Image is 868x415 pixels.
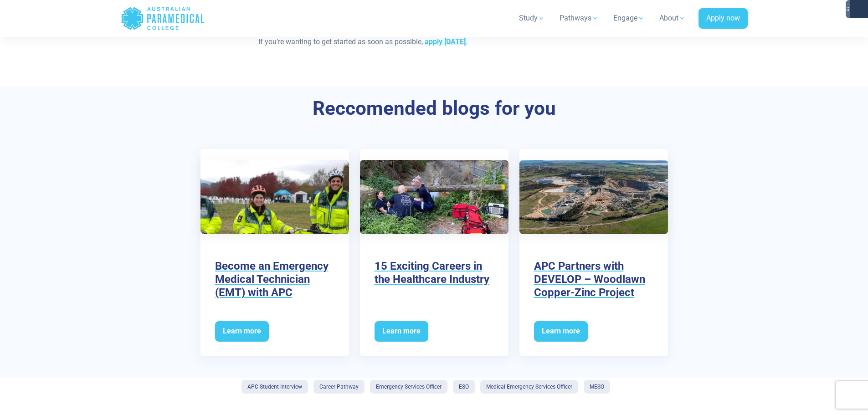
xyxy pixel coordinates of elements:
img: Become an Emergency Medical Technician (EMT) with APC [200,160,349,234]
p: If you’re wanting to get started as soon as possible, [258,36,610,47]
a: 15 Exciting Careers in the Healthcare Industry Learn more [360,149,508,356]
a: Emergency Services Officer [370,380,447,394]
a: APC Student Interview [241,380,308,394]
img: 15 Exciting Careers in the Healthcare Industry [360,160,508,234]
a: Pathways [554,5,604,31]
a: ESO [453,380,475,394]
a: Engage [608,5,650,31]
span: Learn more [534,321,588,342]
h3: APC Partners with DEVELOP – Woodlawn Copper-Zinc Project [534,260,653,299]
a: Apply now [699,8,748,29]
a: Study [514,5,550,31]
span: Learn more [375,321,428,342]
a: apply [DATE]. [425,37,467,46]
h3: Reccomended blogs for you [168,97,701,120]
strong: apply [DATE] [425,37,466,46]
span: Learn more [215,321,269,342]
img: APC Partners with DEVELOP – Woodlawn Copper-Zinc Project [519,160,668,234]
h3: Become an Emergency Medical Technician (EMT) with APC [215,260,334,299]
a: Australian Paramedical College [121,4,205,33]
a: APC Partners with DEVELOP – Woodlawn Copper-Zinc Project Learn more [519,149,668,356]
a: Career Pathway [313,380,365,394]
a: Medical Emergency Services Officer [480,380,578,394]
h3: 15 Exciting Careers in the Healthcare Industry [375,260,494,286]
a: MESO [584,380,610,394]
a: About [654,5,691,31]
a: Become an Emergency Medical Technician (EMT) with APC Learn more [200,149,349,356]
